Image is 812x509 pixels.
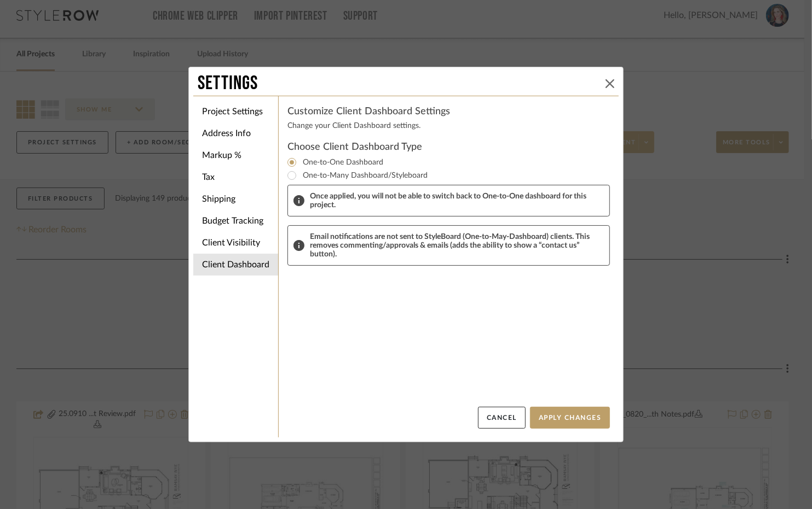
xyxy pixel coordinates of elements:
[193,254,278,276] li: Client Dashboard
[478,407,526,429] button: Cancel
[287,141,610,154] h4: Choose Client Dashboard Type
[310,192,604,209] span: Once applied, you will not be able to switch back to One-to-One dashboard for this project.
[193,232,278,254] li: Client Visibility
[193,101,278,122] li: Project Settings
[310,232,604,259] span: Email notifications are not sent to StyleBoard (One-to-May-Dashboard) clients. This removes comme...
[198,72,601,96] div: Settings
[193,122,278,144] li: Address Info
[287,120,610,132] div: Change your Client Dashboard settings.
[287,156,610,182] mat-radio-group: Select dashboard type
[298,156,383,169] label: One-to-One Dashboard
[193,144,278,166] li: Markup %
[193,188,278,210] li: Shipping
[193,166,278,188] li: Tax
[287,105,610,118] h4: Customize Client Dashboard Settings
[193,210,278,232] li: Budget Tracking
[530,407,610,429] button: Apply Changes
[298,169,428,182] label: One-to-Many Dashboard/Styleboard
